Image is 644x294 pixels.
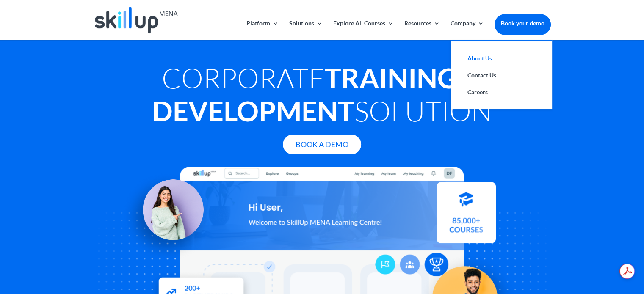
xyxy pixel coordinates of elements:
[289,20,323,40] a: Solutions
[495,14,551,33] a: Book your demo
[121,170,212,261] img: Learning Management Solution - SkillUp
[503,203,644,294] iframe: Chat Widget
[451,20,484,40] a: Company
[333,20,394,40] a: Explore All Courses
[95,7,178,33] img: Skillup Mena
[283,135,361,154] a: Book A Demo
[459,50,544,67] a: About Us
[404,20,440,40] a: Resources
[152,61,482,127] strong: Training & Development
[437,186,496,247] img: Courses library - SkillUp MENA
[459,84,544,101] a: Careers
[94,61,551,132] h1: Corporate Solution
[459,67,544,84] a: Contact Us
[246,20,279,40] a: Platform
